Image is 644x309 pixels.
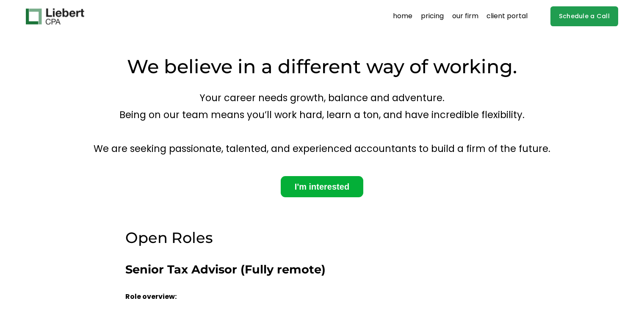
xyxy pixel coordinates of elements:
img: Liebert CPA [26,8,84,25]
a: I'm interested [281,176,363,197]
a: our firm [452,10,478,23]
a: pricing [421,10,444,23]
a: client portal [486,10,528,23]
a: Schedule a Call [550,6,619,26]
p: Your career needs growth, balance and adventure. Being on our team means you’ll work hard, learn ... [26,89,618,157]
strong: Senior Tax Advisor (Fully remote) [125,262,326,276]
strong: Role overview: [125,292,177,301]
h3: Open Roles [125,228,519,248]
h2: We believe in a different way of working. [26,54,618,79]
a: home [393,10,412,23]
